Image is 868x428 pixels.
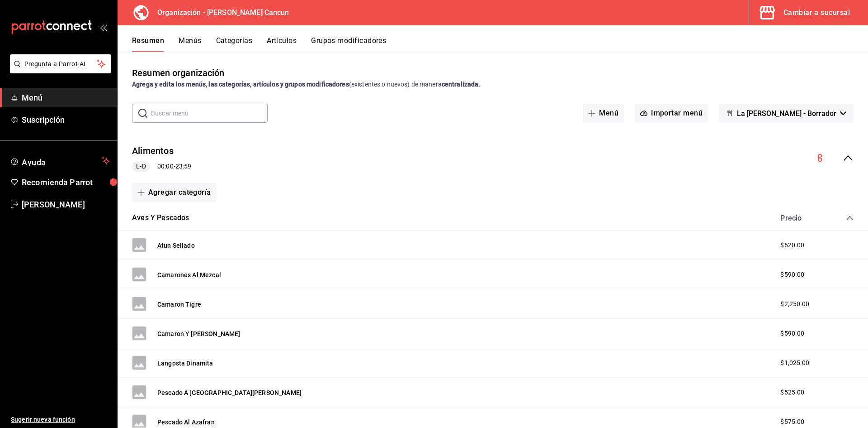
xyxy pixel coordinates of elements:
[132,183,217,202] button: Agregar categoría
[22,198,110,211] span: [PERSON_NAME]
[780,388,804,397] span: $525.00
[780,358,809,368] span: $1,025.00
[132,80,854,89] div: (existentes o nuevos) de manera
[118,137,868,179] div: collapse-menu-row
[6,66,111,75] a: Pregunta a Parrot AI
[719,104,854,123] button: La [PERSON_NAME] - Borrador
[157,388,302,397] button: Pescado A [GEOGRAPHIC_DATA][PERSON_NAME]
[22,176,110,188] span: Recomienda Parrot
[783,6,850,19] div: Cambiar a sucursal
[780,299,809,309] span: $2,250.00
[22,155,98,166] span: Ayuda
[157,300,201,309] button: Camaron Tigre
[150,7,289,18] h3: Organización - [PERSON_NAME] Cancun
[846,214,854,221] button: collapse-category-row
[583,104,624,123] button: Menú
[151,104,268,122] input: Buscar menú
[780,270,804,279] span: $590.00
[780,240,804,250] span: $620.00
[22,91,110,104] span: Menú
[132,162,149,171] span: L-D
[179,36,201,52] button: Menús
[132,81,349,88] strong: Agrega y edita los menús, las categorías, artículos y grupos modificadores
[132,36,868,52] div: navigation tabs
[22,114,110,126] span: Suscripción
[157,418,215,427] button: Pescado Al Azafran
[132,36,164,52] button: Resumen
[216,36,253,52] button: Categorías
[132,144,174,158] button: Alimentos
[780,417,804,427] span: $575.00
[99,24,107,31] button: open_drawer_menu
[311,36,386,52] button: Grupos modificadores
[10,54,111,73] button: Pregunta a Parrot AI
[11,415,110,424] span: Sugerir nueva función
[635,104,708,123] button: Importar menú
[737,109,836,118] span: La [PERSON_NAME] - Borrador
[132,213,189,223] button: Aves Y Pescados
[24,59,97,69] span: Pregunta a Parrot AI
[132,161,191,172] div: 00:00 - 23:59
[157,241,195,250] button: Atun Sellado
[132,66,225,80] div: Resumen organización
[267,36,297,52] button: Artículos
[442,81,481,88] strong: centralizada.
[771,214,829,222] div: Precio
[157,329,240,338] button: Camaron Y [PERSON_NAME]
[780,329,804,338] span: $590.00
[157,270,221,279] button: Camarones Al Mezcal
[157,359,213,368] button: Langosta Dinamita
